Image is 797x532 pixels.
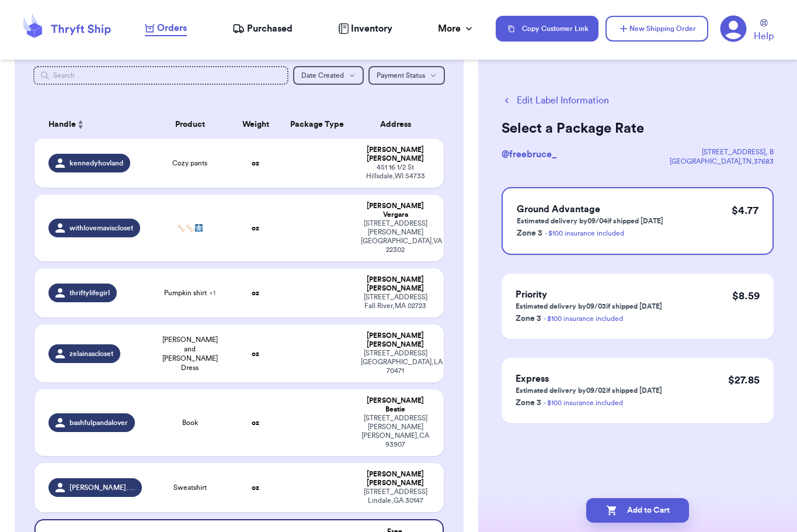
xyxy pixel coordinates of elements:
[76,118,85,132] button: Sort ascending
[732,202,758,219] p: $ 4.77
[69,418,128,427] span: bashfulpandalover
[361,396,430,414] div: [PERSON_NAME] Beatie
[361,163,430,181] div: 451 16 1/2 St Hillsdale , WI 54733
[209,289,215,296] span: + 1
[728,372,760,388] p: $ 27.85
[361,219,430,254] div: [STREET_ADDRESS][PERSON_NAME] [GEOGRAPHIC_DATA] , VA 22302
[368,66,445,85] button: Payment Status
[172,158,207,168] span: Cozy pants
[516,374,549,384] span: Express
[516,315,541,323] span: Zone 3
[732,288,760,304] p: $ 8.59
[377,72,425,79] span: Payment Status
[252,160,259,167] strong: oz
[496,16,598,42] button: Copy Customer Link
[33,66,289,85] input: Search
[252,484,259,491] strong: oz
[544,315,623,322] a: - $100 insurance included
[293,66,364,85] button: Date Created
[516,399,541,407] span: Zone 3
[545,230,624,237] a: - $100 insurance included
[361,470,430,488] div: [PERSON_NAME] [PERSON_NAME]
[182,418,198,427] span: Book
[157,21,187,35] span: Orders
[670,147,774,157] div: [STREET_ADDRESS] , B
[164,288,215,298] span: Pumpkin shirt
[670,157,774,166] div: [GEOGRAPHIC_DATA] , TN , 37683
[252,419,259,426] strong: oz
[69,483,135,492] span: [PERSON_NAME].[PERSON_NAME]
[438,22,475,36] div: More
[361,202,430,219] div: [PERSON_NAME] Vergara
[301,72,344,79] span: Date Created
[361,146,430,163] div: [PERSON_NAME] [PERSON_NAME]
[173,483,207,492] span: Sweatshirt
[502,119,774,138] h2: Select a Package Rate
[517,229,542,237] span: Zone 3
[361,293,430,310] div: [STREET_ADDRESS] Fall River , MA 02723
[252,350,259,357] strong: oz
[605,16,708,42] button: New Shipping Order
[502,94,609,108] button: Edit Label Information
[361,331,430,349] div: [PERSON_NAME] [PERSON_NAME]
[361,275,430,293] div: [PERSON_NAME] [PERSON_NAME]
[252,289,259,296] strong: oz
[516,302,662,311] p: Estimated delivery by 09/03 if shipped [DATE]
[544,399,623,406] a: - $100 insurance included
[361,414,430,449] div: [STREET_ADDRESS][PERSON_NAME] [PERSON_NAME] , CA 93907
[280,110,354,139] th: Package Type
[69,288,110,298] span: thriftylifegirl
[69,223,133,233] span: withlovemaviscloset
[516,290,547,299] span: Priority
[69,158,123,168] span: kennedyhovland
[338,22,392,36] a: Inventory
[754,19,774,43] a: Help
[48,119,76,131] span: Handle
[231,110,280,139] th: Weight
[754,29,774,43] span: Help
[177,223,203,233] span: 🦴🦴🩻
[247,22,293,36] span: Purchased
[351,22,392,36] span: Inventory
[145,21,187,36] a: Orders
[69,349,113,358] span: zelainascloset
[516,386,662,395] p: Estimated delivery by 09/02 if shipped [DATE]
[354,110,444,139] th: Address
[156,335,224,372] span: [PERSON_NAME] and [PERSON_NAME] Dress
[586,498,689,523] button: Add to Cart
[361,349,430,375] div: [STREET_ADDRESS] [GEOGRAPHIC_DATA] , LA 70471
[149,110,231,139] th: Product
[361,488,430,505] div: [STREET_ADDRESS] Lindale , GA 30147
[502,150,556,159] span: @ freebruce_
[517,216,663,226] p: Estimated delivery by 09/04 if shipped [DATE]
[252,224,259,232] strong: oz
[232,22,293,36] a: Purchased
[517,205,600,214] span: Ground Advantage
